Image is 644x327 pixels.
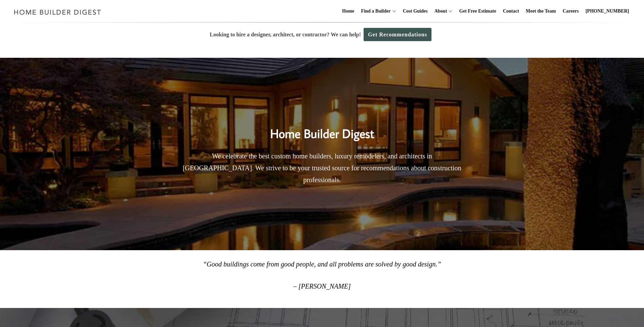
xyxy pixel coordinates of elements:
a: Careers [560,0,582,22]
a: Contact [500,0,521,22]
h2: Home Builder Digest [178,112,466,143]
em: – [PERSON_NAME] [293,282,351,290]
a: Meet the Team [523,0,559,22]
a: [PHONE_NUMBER] [583,0,632,22]
a: Get Recommendations [364,28,431,41]
a: Home [339,0,357,22]
a: About [431,0,447,22]
img: Home Builder Digest [11,5,104,19]
p: We celebrate the best custom home builders, luxury remodelers, and architects in [GEOGRAPHIC_DATA... [178,150,466,186]
a: Find a Builder [358,0,391,22]
em: “Good buildings come from good people, and all problems are solved by good design.” [203,260,441,268]
a: Cost Guides [400,0,430,22]
a: Get Free Estimate [457,0,499,22]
